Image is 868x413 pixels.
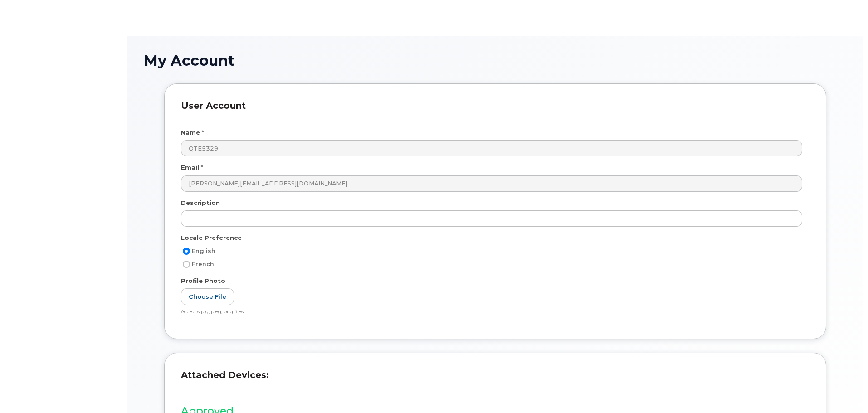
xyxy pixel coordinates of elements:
h1: My Account [144,53,847,68]
input: English [183,248,190,255]
input: French [183,261,190,268]
label: Email * [181,163,203,172]
span: English [192,248,215,254]
span: French [192,261,214,267]
label: Choose File [181,288,234,305]
label: Name * [181,128,204,137]
label: Description [181,199,220,207]
label: Locale Preference [181,233,242,242]
h3: User Account [181,100,809,120]
label: Profile Photo [181,277,225,285]
h3: Attached Devices: [181,369,809,389]
div: Accepts jpg, jpeg, png files [181,309,802,316]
